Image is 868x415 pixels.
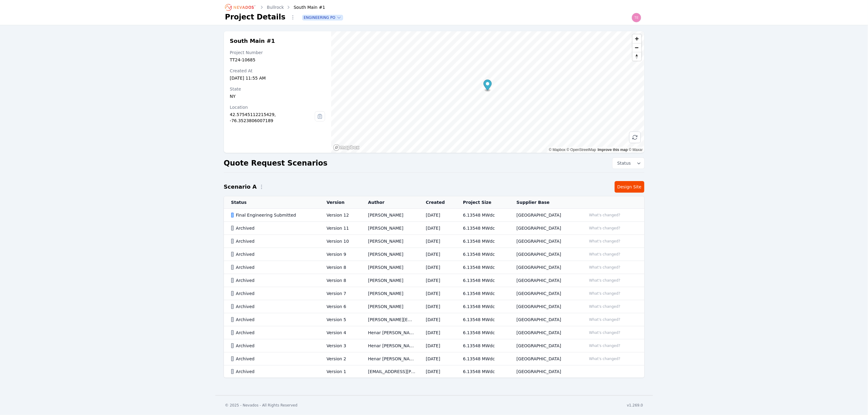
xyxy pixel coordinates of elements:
[456,365,509,378] td: 6.13548 MWdc
[567,148,596,152] a: OpenStreetMap
[319,287,361,300] td: Version 7
[632,13,641,22] img: Ted Elliott
[456,352,509,365] td: 6.13548 MWdc
[230,104,315,110] div: Location
[509,222,579,235] td: [GEOGRAPHIC_DATA]
[319,365,361,378] td: Version 1
[361,313,419,326] td: [PERSON_NAME][EMAIL_ADDRESS][PERSON_NAME][DOMAIN_NAME]
[361,339,419,352] td: Henar [PERSON_NAME]
[231,317,316,323] div: Archived
[361,196,419,209] th: Author
[231,369,316,375] div: Archived
[231,343,316,349] div: Archived
[456,261,509,274] td: 6.13548 MWdc
[361,209,419,222] td: [PERSON_NAME]
[230,37,325,45] h2: South Main #1
[586,355,623,362] button: What's changed?
[361,365,419,378] td: [EMAIL_ADDRESS][PERSON_NAME][DOMAIN_NAME]
[361,352,419,365] td: Henar [PERSON_NAME]
[509,300,579,313] td: [GEOGRAPHIC_DATA]
[230,57,325,63] div: TT24-10685
[456,248,509,261] td: 6.13548 MWdc
[230,50,325,56] div: Project Number
[615,181,644,193] a: Design Site
[230,86,325,92] div: State
[231,225,316,231] div: Archived
[419,339,456,352] td: [DATE]
[319,339,361,352] td: Version 3
[319,196,361,209] th: Version
[419,235,456,248] td: [DATE]
[361,274,419,287] td: [PERSON_NAME]
[224,183,257,191] h2: Scenario A
[225,403,298,408] div: © 2025 - Nevados - All Rights Reserved
[456,274,509,287] td: 6.13548 MWdc
[509,287,579,300] td: [GEOGRAPHIC_DATA]
[361,235,419,248] td: [PERSON_NAME]
[224,274,644,287] tr: ArchivedVersion 8[PERSON_NAME][DATE]6.13548 MWdc[GEOGRAPHIC_DATA]What's changed?
[456,326,509,339] td: 6.13548 MWdc
[419,365,456,378] td: [DATE]
[303,15,343,20] button: Engineering PO
[361,326,419,339] td: Henar [PERSON_NAME]
[509,326,579,339] td: [GEOGRAPHIC_DATA]
[224,352,644,365] tr: ArchivedVersion 2Henar [PERSON_NAME][DATE]6.13548 MWdc[GEOGRAPHIC_DATA]What's changed?
[586,238,623,245] button: What's changed?
[586,316,623,323] button: What's changed?
[509,196,579,209] th: Supplier Base
[231,264,316,270] div: Archived
[224,235,644,248] tr: ArchivedVersion 10[PERSON_NAME][DATE]6.13548 MWdc[GEOGRAPHIC_DATA]What's changed?
[230,93,325,99] div: NY
[319,235,361,248] td: Version 10
[285,4,325,10] div: South Main #1
[419,274,456,287] td: [DATE]
[419,326,456,339] td: [DATE]
[419,352,456,365] td: [DATE]
[231,356,316,362] div: Archived
[633,43,641,52] button: Zoom out
[224,313,644,326] tr: ArchivedVersion 5[PERSON_NAME][EMAIL_ADDRESS][PERSON_NAME][DOMAIN_NAME][DATE]6.13548 MWdc[GEOGRAP...
[598,148,628,152] a: Improve this map
[319,313,361,326] td: Version 5
[509,209,579,222] td: [GEOGRAPHIC_DATA]
[509,261,579,274] td: [GEOGRAPHIC_DATA]
[224,300,644,313] tr: ArchivedVersion 6[PERSON_NAME][DATE]6.13548 MWdc[GEOGRAPHIC_DATA]What's changed?
[586,251,623,258] button: What's changed?
[633,52,641,61] span: Reset bearing to north
[633,34,641,43] span: Zoom in
[586,303,623,310] button: What's changed?
[633,43,641,52] span: Zoom out
[361,300,419,313] td: [PERSON_NAME]
[331,31,644,153] canvas: Map
[419,196,456,209] th: Created
[509,248,579,261] td: [GEOGRAPHIC_DATA]
[633,52,641,61] button: Reset bearing to north
[224,222,644,235] tr: ArchivedVersion 11[PERSON_NAME][DATE]6.13548 MWdc[GEOGRAPHIC_DATA]What's changed?
[419,248,456,261] td: [DATE]
[333,144,360,151] a: Mapbox homepage
[586,290,623,297] button: What's changed?
[456,339,509,352] td: 6.13548 MWdc
[319,222,361,235] td: Version 11
[225,2,325,12] nav: Breadcrumb
[224,261,644,274] tr: ArchivedVersion 8[PERSON_NAME][DATE]6.13548 MWdc[GEOGRAPHIC_DATA]What's changed?
[419,209,456,222] td: [DATE]
[224,158,328,168] h2: Quote Request Scenarios
[612,158,644,169] button: Status
[230,111,315,124] div: 42.57545112215429, -76.3523806007189
[419,300,456,313] td: [DATE]
[361,287,419,300] td: [PERSON_NAME]
[509,339,579,352] td: [GEOGRAPHIC_DATA]
[267,4,284,10] a: Bullrock
[361,222,419,235] td: [PERSON_NAME]
[509,274,579,287] td: [GEOGRAPHIC_DATA]
[456,300,509,313] td: 6.13548 MWdc
[224,326,644,339] tr: ArchivedVersion 4Henar [PERSON_NAME][DATE]6.13548 MWdc[GEOGRAPHIC_DATA]What's changed?
[231,212,316,218] div: Final Engineering Submitted
[456,222,509,235] td: 6.13548 MWdc
[509,365,579,378] td: [GEOGRAPHIC_DATA]
[456,235,509,248] td: 6.13548 MWdc
[509,313,579,326] td: [GEOGRAPHIC_DATA]
[509,352,579,365] td: [GEOGRAPHIC_DATA]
